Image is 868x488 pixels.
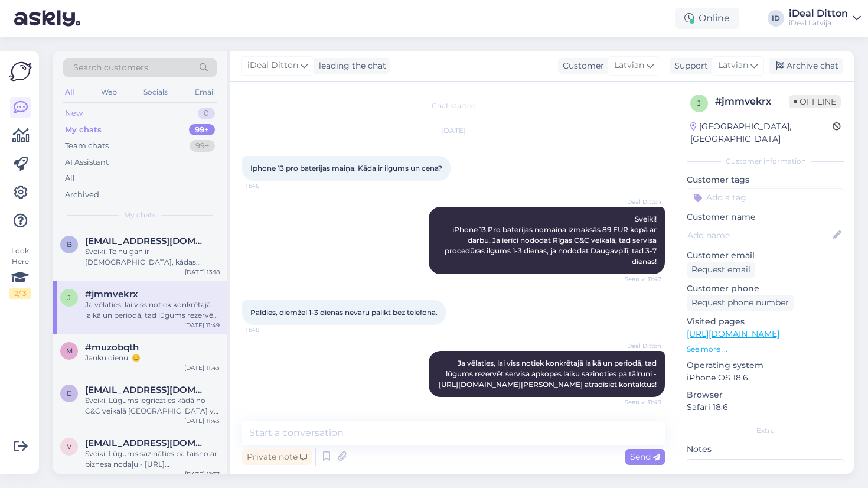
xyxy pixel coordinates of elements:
[242,449,312,465] div: Private note
[184,417,220,425] div: [DATE] 11:43
[250,164,442,173] span: Iphone 13 pro baterijas maiņa. Kāda ir ilgums un cena?
[65,173,75,184] div: All
[85,300,220,321] div: Ja vēlaties, lai viss notiek konkrētajā laikā un periodā, tad lūgums rezervēt servisa apkopes lai...
[185,268,220,276] div: [DATE] 13:18
[246,326,290,334] span: 11:48
[687,372,844,384] p: iPhone OS 18.6
[85,246,220,268] div: Sveiki! Te nu gan ir [DEMOGRAPHIC_DATA], kādas funkcijas ir prioritāri. Piemēram, ja prioritātē i...
[314,60,386,72] div: leading the chat
[67,442,71,451] span: v
[65,124,102,136] div: My chats
[9,246,31,299] div: Look Here
[675,8,739,29] div: Online
[789,95,841,108] span: Offline
[697,99,701,108] span: j
[250,308,438,317] span: Paldies, diemžel 1-3 dienas nevaru palikt bez telefona.
[9,60,32,83] img: Askly Logo
[789,9,861,28] a: iDeal DittoniDeal Latvija
[769,58,843,74] div: Archive chat
[617,398,661,406] span: Seen ✓ 11:49
[439,380,521,389] a: [URL][DOMAIN_NAME]
[614,59,644,72] span: Latvian
[687,282,844,295] p: Customer phone
[687,389,844,401] p: Browser
[85,448,220,470] div: Sveiki! Lūgums sazināties pa taisno ar biznesa nodaļu - [URL][DOMAIN_NAME]
[445,214,658,266] span: Sveiki! iPhone 13 Pro baterijas nomaiņa izmaksās 89 EUR kopā ar darbu. Ja ierīci nododat Rīgas C&...
[687,174,844,186] p: Customer tags
[141,84,170,100] div: Socials
[67,389,71,398] span: e
[242,100,665,111] div: Chat started
[670,60,708,72] div: Support
[85,353,220,363] div: Jauku dienu! 😊
[9,288,31,299] div: 2 / 3
[687,425,844,436] div: Extra
[124,210,156,220] span: My chats
[184,321,220,330] div: [DATE] 11:49
[687,443,844,456] p: Notes
[242,125,665,136] div: [DATE]
[687,156,844,167] div: Customer information
[85,289,138,300] span: #jmmvekrx
[85,438,208,448] span: viktoria@amaluxevents.com
[687,315,844,328] p: Visited pages
[718,59,748,72] span: Latvian
[789,9,848,18] div: iDeal Ditton
[65,140,109,152] div: Team chats
[687,344,844,354] p: See more ...
[768,10,784,27] div: ID
[617,197,661,206] span: iDeal Ditton
[65,157,109,168] div: AI Assistant
[184,363,220,372] div: [DATE] 11:43
[85,236,208,246] span: bondarevajulija355@gmail.com
[65,108,83,119] div: New
[85,342,139,353] span: #muzobqth
[789,18,848,28] div: iDeal Latvija
[558,60,604,72] div: Customer
[247,59,298,72] span: iDeal Ditton
[687,359,844,372] p: Operating system
[189,124,215,136] div: 99+
[192,84,217,100] div: Email
[85,395,220,417] div: Sveiki! Lūgums iegriezties kādā no C&C veikalā [GEOGRAPHIC_DATA] vai Daugavpilī, lai mūsu ekspert...
[687,229,831,242] input: Add name
[185,470,220,479] div: [DATE] 11:37
[99,84,119,100] div: Web
[439,359,658,389] span: Ja vēlaties, lai viss notiek konkrētajā laikā un periodā, tad lūgums rezervēt servisa apkopes lai...
[198,108,215,119] div: 0
[687,328,779,339] a: [URL][DOMAIN_NAME]
[690,121,833,145] div: [GEOGRAPHIC_DATA], [GEOGRAPHIC_DATA]
[687,249,844,262] p: Customer email
[65,189,99,201] div: Archived
[617,275,661,284] span: Seen ✓ 11:47
[246,181,290,190] span: 11:46
[66,346,73,355] span: m
[63,84,76,100] div: All
[67,293,71,302] span: j
[687,211,844,223] p: Customer name
[67,240,72,249] span: b
[687,295,794,311] div: Request phone number
[687,188,844,206] input: Add a tag
[630,451,660,462] span: Send
[617,341,661,350] span: iDeal Ditton
[687,401,844,414] p: Safari 18.6
[73,61,148,74] span: Search customers
[85,385,208,395] span: elinaozolina123@inbox.lv
[190,140,215,152] div: 99+
[687,262,755,278] div: Request email
[715,95,789,109] div: # jmmvekrx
